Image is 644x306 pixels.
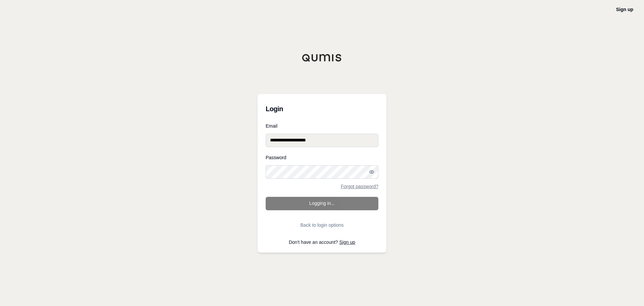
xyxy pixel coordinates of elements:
[266,124,378,128] label: Email
[266,155,378,160] label: Password
[341,184,378,189] a: Forgot password?
[339,239,355,245] a: Sign up
[616,7,633,12] a: Sign up
[266,102,378,116] h3: Login
[266,218,378,232] button: Back to login options
[266,240,378,245] p: Don't have an account?
[302,54,342,62] img: Qumis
